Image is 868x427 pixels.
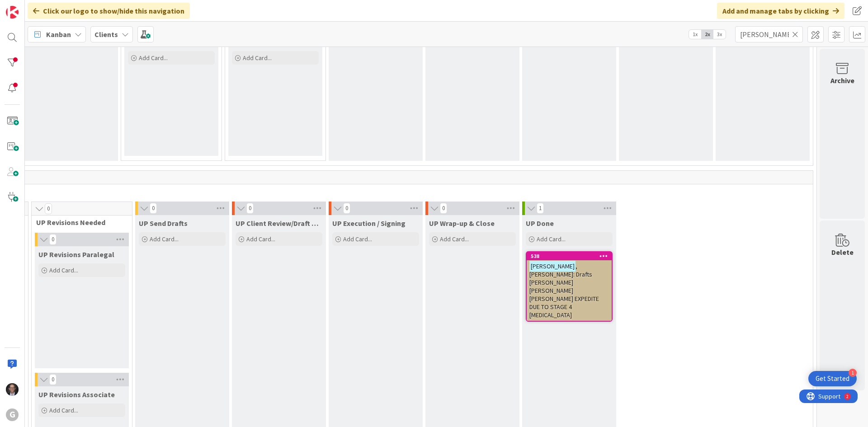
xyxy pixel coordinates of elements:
[808,371,857,386] div: Open Get Started checklist, remaining modules: 1
[150,203,157,214] span: 0
[19,1,41,12] span: Support
[713,30,726,39] span: 3x
[139,219,188,228] span: UP Send Drafts
[531,253,612,259] div: 538
[529,262,599,319] span: , [PERSON_NAME]: Drafts [PERSON_NAME] [PERSON_NAME] [PERSON_NAME] EXPEDITE DUE TO STAGE 4 [MEDICA...
[6,408,19,421] div: G
[47,4,49,11] div: 2
[36,218,121,227] span: UP Revisions Needed
[343,203,350,214] span: 0
[49,266,78,274] span: Add Card...
[6,6,19,19] img: Visit kanbanzone.com
[440,203,447,214] span: 0
[246,235,275,243] span: Add Card...
[849,369,857,377] div: 1
[527,252,612,321] div: 538[PERSON_NAME], [PERSON_NAME]: Drafts [PERSON_NAME] [PERSON_NAME] [PERSON_NAME] EXPEDITE DUE TO...
[6,383,19,396] img: JT
[332,219,406,228] span: UP Execution / Signing
[816,374,849,383] div: Get Started
[49,234,57,245] span: 0
[46,29,71,40] span: Kanban
[717,3,844,19] div: Add and manage tabs by clicking
[440,235,469,243] span: Add Card...
[236,219,322,228] span: UP Client Review/Draft Review Meeting
[49,374,57,385] span: 0
[139,54,168,62] span: Add Card...
[246,203,254,214] span: 0
[94,30,118,39] b: Clients
[343,235,372,243] span: Add Card...
[38,390,115,399] span: UP Revisions Associate
[429,219,495,228] span: UP Wrap-up & Close
[689,30,701,39] span: 1x
[831,247,854,258] div: Delete
[537,235,566,243] span: Add Card...
[150,235,179,243] span: Add Card...
[537,203,544,214] span: 1
[527,252,612,260] div: 538
[526,219,554,228] span: UP Done
[701,30,713,39] span: 2x
[49,406,78,414] span: Add Card...
[830,75,854,86] div: Archive
[45,203,52,214] span: 0
[38,250,114,259] span: UP Revisions Paralegal
[28,3,190,19] div: Click our logo to show/hide this navigation
[529,261,576,271] mark: [PERSON_NAME]
[243,54,272,62] span: Add Card...
[735,26,803,42] input: Quick Filter...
